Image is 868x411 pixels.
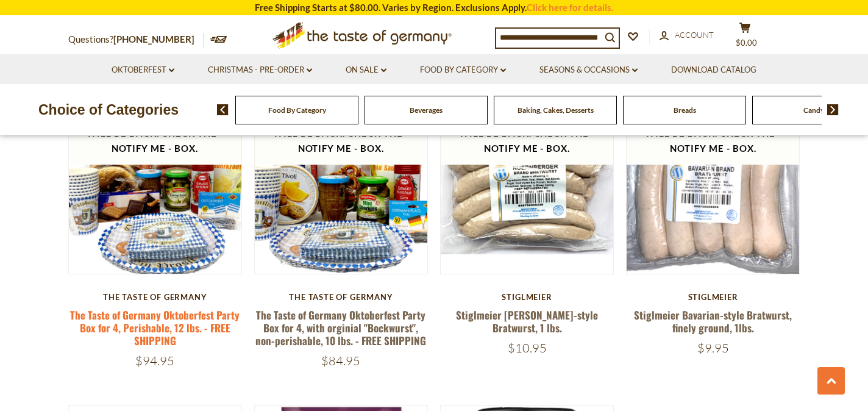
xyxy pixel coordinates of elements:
img: The Taste of Germany Oktoberfest Party Box for 4, Perishable, 12 lbs. - FREE SHIPPING [69,102,241,274]
a: Baking, Cakes, Desserts [518,105,594,115]
a: Account [660,29,714,42]
a: Food By Category [268,105,326,115]
div: The Taste of Germany [254,292,428,302]
a: Download Catalog [671,63,756,77]
a: On Sale [346,63,386,77]
span: Account [675,30,714,40]
span: $94.95 [135,353,174,368]
a: Christmas - PRE-ORDER [208,63,312,77]
a: Seasons & Occasions [539,63,638,77]
a: The Taste of Germany Oktoberfest Party Box for 4, with orginial "Bockwurst", non-perishable, 10 l... [255,307,426,349]
div: Stiglmeier [626,292,800,302]
a: [PHONE_NUMBER] [113,34,194,45]
a: The Taste of Germany Oktoberfest Party Box for 4, Perishable, 12 lbs. - FREE SHIPPING [70,307,240,349]
span: $9.95 [697,340,729,356]
a: Click here for details. [527,2,613,13]
a: Beverages [410,105,443,115]
a: Stiglmeier [PERSON_NAME]-style Bratwurst, 1 lbs. [456,307,598,335]
a: Oktoberfest [112,63,174,77]
img: The Taste of Germany Oktoberfest Party Box for 4, with orginial "Bockwurst", non-perishable, 10 l... [255,102,427,274]
img: next arrow [827,104,839,115]
div: The Taste of Germany [68,292,242,302]
a: Stiglmeier Bavarian-style Bratwurst, finely ground, 1lbs. [634,307,792,335]
a: Food By Category [420,63,506,77]
div: Stiglmeier [440,292,614,302]
button: $0.00 [727,22,763,52]
span: $10.95 [508,340,547,356]
img: Stiglmeier Bavarian-style Bratwurst, finely ground, 1lbs. [627,102,799,274]
img: previous arrow [217,104,229,115]
span: $84.95 [321,353,360,368]
p: Questions? [68,32,204,48]
span: $0.00 [736,38,757,48]
img: Stiglmeier Nuernberger-style Bratwurst, 1 lbs. [441,102,613,274]
a: Candy [803,105,824,115]
a: Breads [674,105,696,115]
